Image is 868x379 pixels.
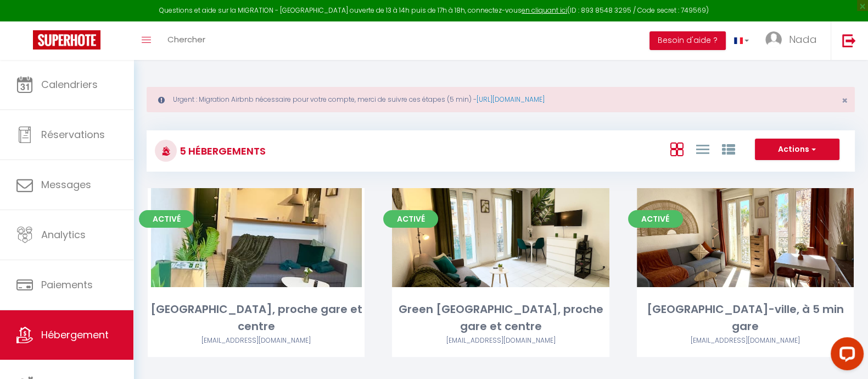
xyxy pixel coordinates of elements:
[167,34,205,45] span: Chercher
[33,30,100,50] img: Super Booking
[712,227,778,249] a: Editer
[649,31,726,50] button: Besoin d'aide ?
[147,87,855,112] div: Urgent : Migration Airbnb nécessaire pour votre compte, merci de suivre ces étapes (5 min) -
[628,210,683,228] span: Activé
[41,78,98,91] span: Calendriers
[177,139,266,163] h3: 5 Hébergements
[789,32,817,46] span: Nada
[41,228,86,241] span: Analytics
[755,139,839,161] button: Actions
[757,21,831,60] a: ... Nada
[139,210,194,228] span: Activé
[41,128,105,141] span: Réservations
[392,336,609,346] div: Airbnb
[637,301,854,336] div: [GEOGRAPHIC_DATA]-ville, à 5 min gare
[41,328,109,342] span: Hébergement
[637,336,854,346] div: Airbnb
[842,96,848,106] button: Close
[477,95,545,104] a: [URL][DOMAIN_NAME]
[842,94,848,107] span: ×
[468,227,534,249] a: Editer
[223,227,289,249] a: Editer
[41,178,91,191] span: Messages
[148,336,365,346] div: Airbnb
[41,278,93,292] span: Paiements
[522,6,567,15] a: en cliquant ici
[842,34,856,47] img: logout
[670,140,683,158] a: Vue en Box
[148,301,365,336] div: [GEOGRAPHIC_DATA], proche gare et centre
[721,140,735,158] a: Vue par Groupe
[822,333,868,379] iframe: LiveChat chat widget
[159,21,214,60] a: Chercher
[392,301,609,336] div: Green [GEOGRAPHIC_DATA], proche gare et centre
[383,210,438,228] span: Activé
[765,31,782,48] img: ...
[696,140,709,158] a: Vue en Liste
